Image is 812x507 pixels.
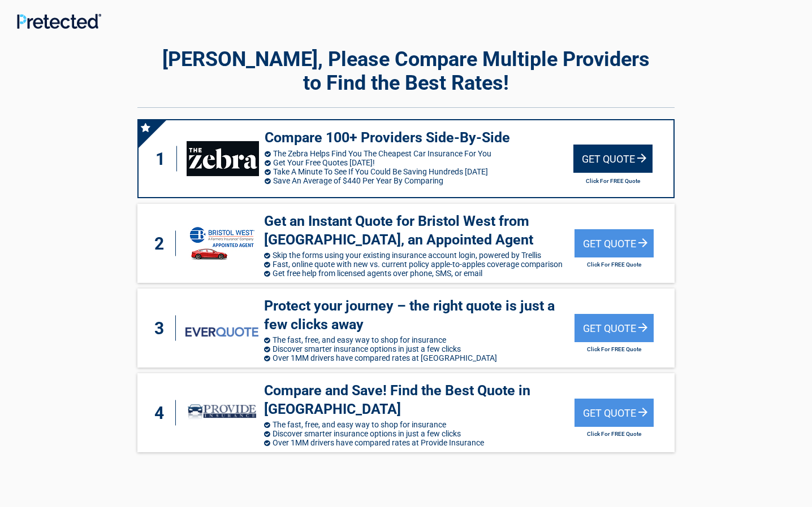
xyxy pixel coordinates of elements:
div: Get Quote [575,229,654,257]
h2: Click For FREE Quote [575,431,654,437]
h2: Click For FREE Quote [575,346,654,352]
li: Skip the forms using your existing insurance account login, powered by Trellis [264,251,574,260]
img: everquote's logo [185,327,258,336]
li: Get Your Free Quotes [DATE]! [265,158,573,167]
li: Over 1MM drivers have compared rates at Provide Insurance [264,438,574,447]
h3: Get an Instant Quote for Bristol West from [GEOGRAPHIC_DATA], an Appointed Agent [264,212,574,249]
img: savvy's logo [188,224,256,263]
li: Discover smarter insurance options in just a few clicks [264,429,574,438]
div: 2 [149,231,176,256]
img: provide-insurance's logo [185,395,258,430]
h2: Click For FREE Quote [575,261,654,268]
h2: Click For FREE Quote [573,178,653,184]
li: Discover smarter insurance options in just a few clicks [264,344,574,353]
h3: Compare and Save! Find the Best Quote in [GEOGRAPHIC_DATA] [264,382,574,418]
div: 1 [150,146,177,172]
h3: Protect your journey – the right quote is just a few clicks away [264,297,574,334]
img: thezebra's logo [187,141,259,176]
li: Over 1MM drivers have compared rates at [GEOGRAPHIC_DATA] [264,353,574,362]
h2: [PERSON_NAME], Please Compare Multiple Providers to Find the Best Rates! [137,47,675,95]
li: Save An Average of $440 Per Year By Comparing [265,176,573,185]
div: 3 [149,316,176,341]
li: Take A Minute To See If You Could Be Saving Hundreds [DATE] [265,167,573,176]
div: Get Quote [575,314,654,342]
li: The fast, free, and easy way to shop for insurance [264,335,574,344]
div: Get Quote [573,145,653,173]
img: Main Logo [17,14,101,29]
li: The Zebra Helps Find You The Cheapest Car Insurance For You [265,149,573,158]
li: Get free help from licensed agents over phone, SMS, or email [264,269,574,278]
h3: Compare 100+ Providers Side-By-Side [265,129,573,147]
div: Get Quote [575,399,654,427]
div: 4 [149,400,176,426]
li: Fast, online quote with new vs. current policy apple-to-apples coverage comparison [264,260,574,269]
li: The fast, free, and easy way to shop for insurance [264,420,574,429]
